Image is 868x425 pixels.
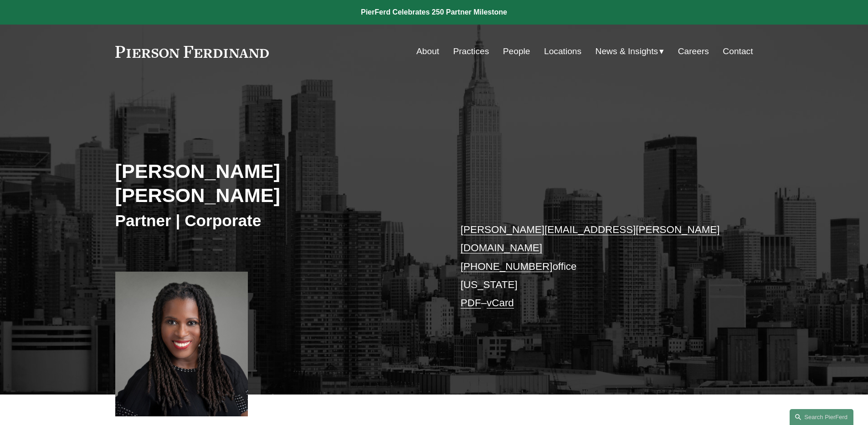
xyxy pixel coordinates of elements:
a: Practices [453,43,489,60]
a: [PHONE_NUMBER] [461,261,553,272]
p: office [US_STATE] – [461,221,726,313]
a: Contact [723,43,753,60]
a: vCard [487,297,514,309]
a: Locations [544,43,581,60]
span: News & Insights [596,44,658,60]
a: [PERSON_NAME][EMAIL_ADDRESS][PERSON_NAME][DOMAIN_NAME] [461,224,720,253]
a: PDF [461,297,481,309]
a: About [416,43,439,60]
a: Search this site [790,409,853,425]
a: folder dropdown [596,43,664,60]
h3: Partner | Corporate [115,211,434,231]
a: Careers [678,43,709,60]
a: People [503,43,530,60]
h2: [PERSON_NAME] [PERSON_NAME] [115,159,434,207]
